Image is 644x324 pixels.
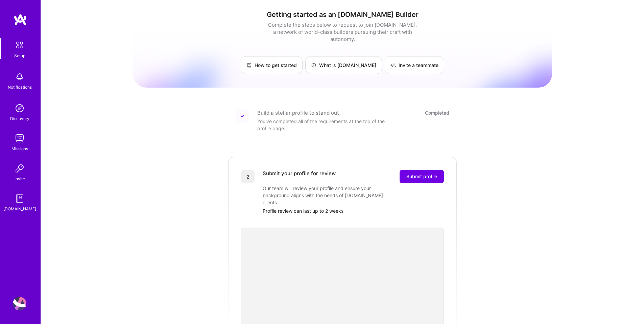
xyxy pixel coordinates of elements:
img: logo [14,14,27,26]
img: Completed [240,114,244,118]
div: Completed [425,109,449,116]
div: 2 [241,170,255,183]
img: bell [13,70,26,84]
img: teamwork [13,132,26,145]
h1: Getting started as an [DOMAIN_NAME] Builder [133,10,552,19]
img: discovery [13,101,26,115]
a: User Avatar [11,297,28,310]
img: guide book [13,192,26,205]
div: Our team will review your profile and ensure your background aligns with the needs of [DOMAIN_NAM... [263,185,398,206]
img: User Avatar [13,297,26,310]
div: Notifications [8,84,32,91]
div: Invite [15,175,25,182]
img: Invite [13,162,26,175]
a: Invite a teammate [385,56,444,74]
img: setup [13,38,27,52]
div: [DOMAIN_NAME] [3,205,36,212]
div: You've completed all of the requirements at the top of the profile page. [257,118,392,132]
img: Invite a teammate [390,63,396,68]
img: How to get started [246,63,252,68]
div: Profile review can last up to 2 weeks [263,207,444,214]
div: Submit your profile for review [263,170,336,183]
a: What is [DOMAIN_NAME] [305,56,382,74]
a: How to get started [241,56,303,74]
div: Missions [11,145,28,152]
img: What is A.Team [311,63,316,68]
span: Submit profile [406,173,437,180]
div: Build a stellar profile to stand out [257,109,339,116]
div: Setup [14,52,25,59]
div: Discovery [10,115,29,122]
button: Submit profile [400,170,444,183]
div: Complete the steps below to request to join [DOMAIN_NAME], a network of world-class builders purs... [266,21,419,43]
